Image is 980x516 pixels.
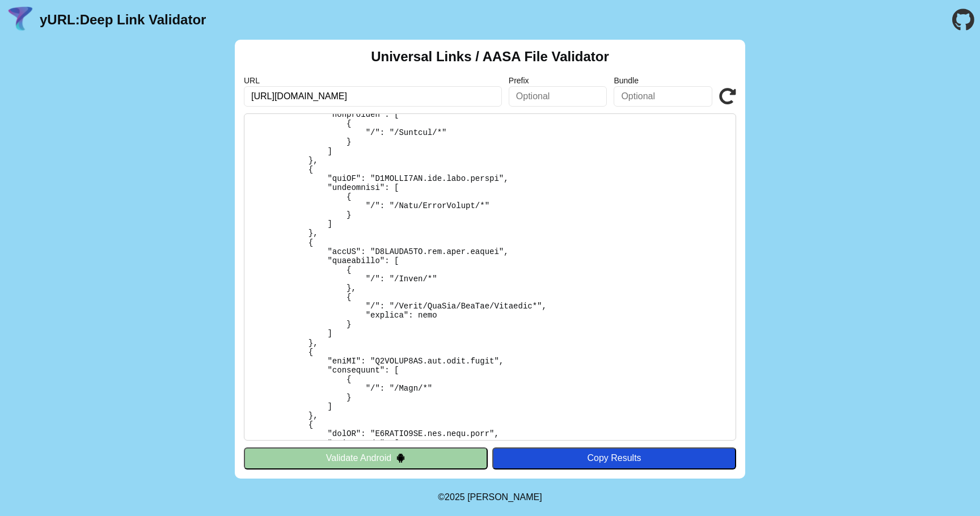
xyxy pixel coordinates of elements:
a: Michael Ibragimchayev's Personal Site [467,492,542,502]
label: Prefix [509,76,607,85]
img: yURL Logo [6,5,35,35]
img: droidIcon.svg [396,453,405,463]
span: 2025 [445,492,465,502]
input: Optional [614,86,712,107]
footer: © [438,479,542,516]
label: URL [244,76,502,85]
label: Bundle [614,76,712,85]
button: Validate Android [244,447,488,469]
input: Required [244,86,502,107]
pre: Lorem ipsu do: sitam://cons.adip.el/.sedd-eiusm/tempo-inc-utla-etdoloremag Al Enimadmi: Veni Quis... [244,113,736,441]
h2: Universal Links / AASA File Validator [371,49,609,65]
a: yURL:Deep Link Validator [40,12,206,28]
button: Copy Results [492,447,736,469]
input: Optional [509,86,607,107]
div: Copy Results [498,453,730,463]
